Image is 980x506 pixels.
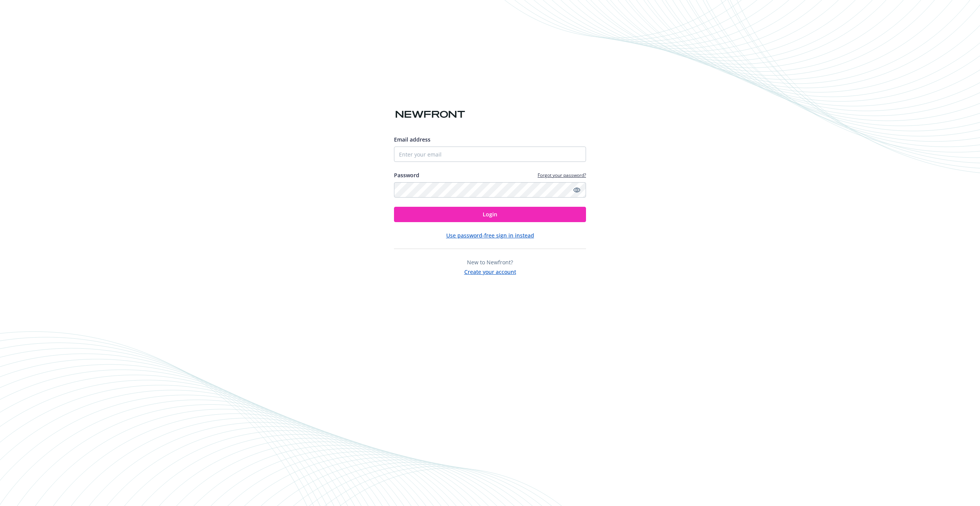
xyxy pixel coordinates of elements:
[394,171,419,179] label: Password
[572,185,581,194] a: Show password
[394,147,586,162] input: Enter your email
[467,259,513,266] span: New to Newfront?
[464,266,516,276] button: Create your account
[446,231,534,239] button: Use password-free sign in instead
[538,172,586,178] a: Forgot your password?
[483,211,497,218] span: Login
[394,207,586,222] button: Login
[394,108,467,121] img: Newfront logo
[394,136,430,143] span: Email address
[394,182,586,198] input: Enter your password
